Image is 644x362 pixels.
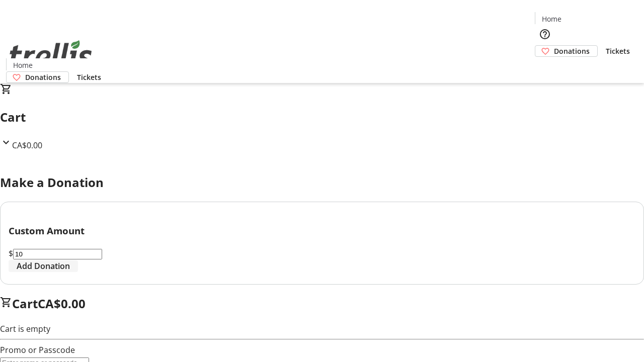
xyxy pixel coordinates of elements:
h3: Custom Amount [9,224,635,238]
span: Tickets [77,72,101,82]
span: CA$0.00 [12,140,42,151]
span: Home [542,14,561,24]
span: CA$0.00 [38,295,86,312]
a: Tickets [598,46,638,56]
span: Donations [554,46,590,56]
span: Tickets [606,46,630,56]
button: Help [535,24,555,44]
a: Tickets [69,72,109,82]
a: Home [7,60,39,70]
a: Home [535,14,568,24]
span: Home [13,60,33,70]
span: Add Donation [17,260,70,272]
span: Donations [25,72,61,82]
span: $ [9,248,13,259]
input: Donation Amount [13,249,102,259]
button: Cart [535,57,555,77]
img: Orient E2E Organization pi57r93IVV's Logo [6,29,96,79]
button: Add Donation [9,260,78,272]
a: Donations [6,71,69,83]
a: Donations [535,45,598,57]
